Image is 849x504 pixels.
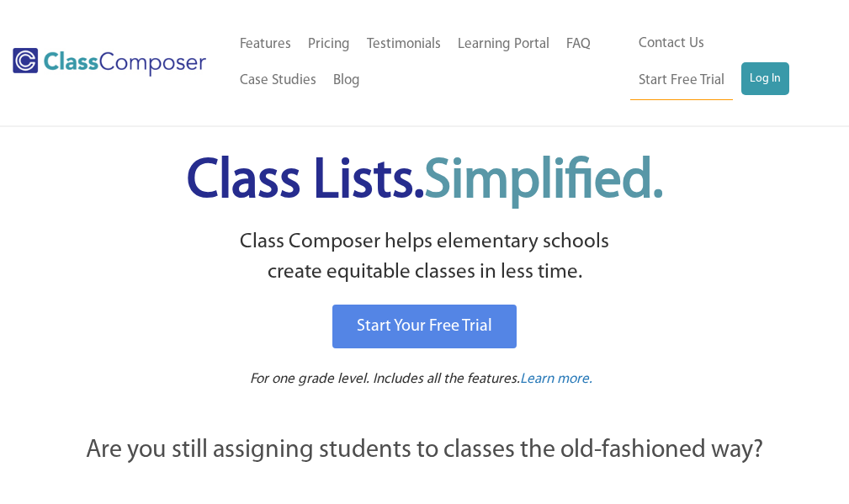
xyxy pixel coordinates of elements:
[424,155,663,210] span: Simplified.
[358,26,449,63] a: Testimonials
[449,26,558,63] a: Learning Portal
[231,62,325,99] a: Case Studies
[520,372,592,386] span: Learn more.
[231,26,631,100] nav: Header Menu
[17,227,832,289] p: Class Composer helps elementary schools create equitable classes in less time.
[250,372,520,386] span: For one grade level. Includes all the features.
[630,25,824,100] nav: Header Menu
[630,62,733,100] a: Start Free Trial
[630,25,713,62] a: Contact Us
[13,48,206,77] img: Class Composer
[558,26,599,63] a: FAQ
[231,26,300,63] a: Features
[520,369,592,390] a: Learn more.
[741,62,789,96] a: Log In
[34,432,815,470] p: Are you still assigning students to classes the old-fashioned way?
[300,26,358,63] a: Pricing
[332,305,517,348] a: Start Your Free Trial
[187,155,663,210] span: Class Lists.
[357,318,492,335] span: Start Your Free Trial
[325,62,369,99] a: Blog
